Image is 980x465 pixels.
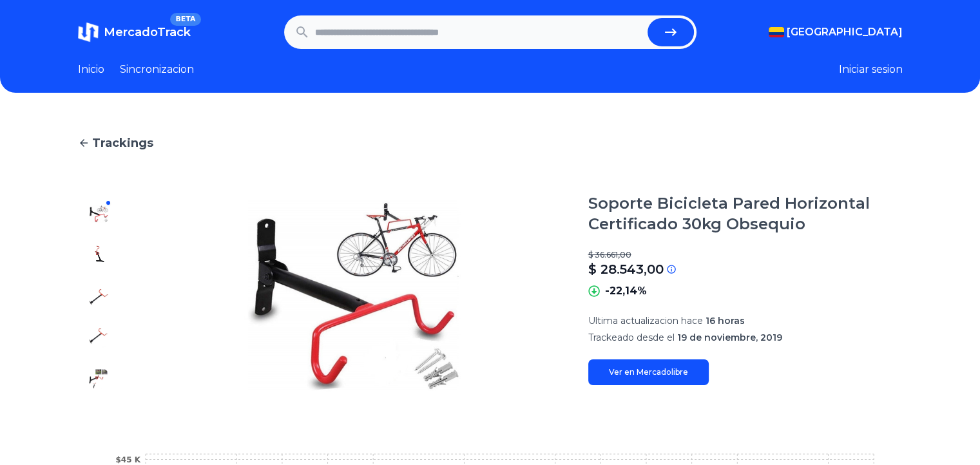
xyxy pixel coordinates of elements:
[170,13,200,26] span: BETA
[706,315,745,327] span: 16 horas
[769,27,784,37] img: Colombia
[677,332,782,343] span: 19 de noviembre, 2019
[88,286,109,307] img: Soporte Bicicleta Pared Horizontal Certificado 30kg Obsequio
[588,359,709,385] a: Ver en Mercadolibre
[78,134,903,152] a: Trackings
[78,22,99,43] img: MercadoTrack
[88,368,109,389] img: Soporte Bicicleta Pared Horizontal Certificado 30kg Obsequio
[839,62,903,77] button: Iniciar sesion
[115,455,140,464] tspan: $45 K
[588,315,703,327] span: Ultima actualizacion hace
[92,134,153,152] span: Trackings
[78,22,191,43] a: MercadoTrackBETA
[787,24,903,40] span: [GEOGRAPHIC_DATA]
[588,250,903,260] p: $ 36.661,00
[605,283,647,299] p: -22,14%
[104,25,191,39] span: MercadoTrack
[88,204,109,224] img: Soporte Bicicleta Pared Horizontal Certificado 30kg Obsequio
[120,62,194,77] a: Sincronizacion
[769,24,903,40] button: [GEOGRAPHIC_DATA]
[88,327,109,348] img: Soporte Bicicleta Pared Horizontal Certificado 30kg Obsequio
[588,193,903,234] h1: Soporte Bicicleta Pared Horizontal Certificado 30kg Obsequio
[88,245,109,265] img: Soporte Bicicleta Pared Horizontal Certificado 30kg Obsequio
[78,62,104,77] a: Inicio
[145,193,562,399] img: Soporte Bicicleta Pared Horizontal Certificado 30kg Obsequio
[588,260,664,278] p: $ 28.543,00
[588,332,675,343] span: Trackeado desde el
